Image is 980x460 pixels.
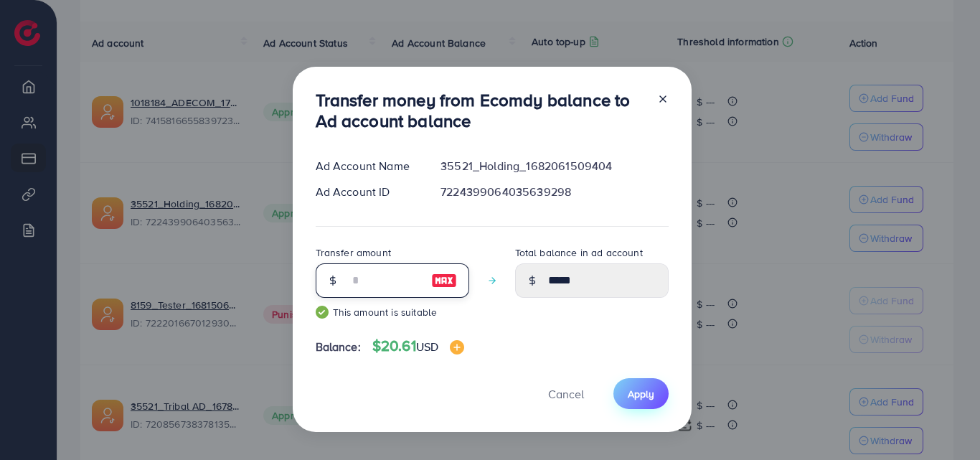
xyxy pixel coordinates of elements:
[530,378,602,409] button: Cancel
[372,337,464,355] h4: $20.61
[628,387,654,401] span: Apply
[304,158,430,174] div: Ad Account Name
[431,272,457,289] img: image
[613,378,669,409] button: Apply
[316,306,329,319] img: guide
[548,386,584,402] span: Cancel
[450,340,464,355] img: image
[316,90,646,131] h3: Transfer money from Ecomdy balance to Ad account balance
[429,184,679,200] div: 7224399064035639298
[429,158,679,174] div: 35521_Holding_1682061509404
[316,305,469,319] small: This amount is suitable
[316,339,361,355] span: Balance:
[304,184,430,200] div: Ad Account ID
[316,245,391,260] label: Transfer amount
[416,339,438,355] span: USD
[515,245,643,260] label: Total balance in ad account
[919,395,969,449] iframe: Chat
